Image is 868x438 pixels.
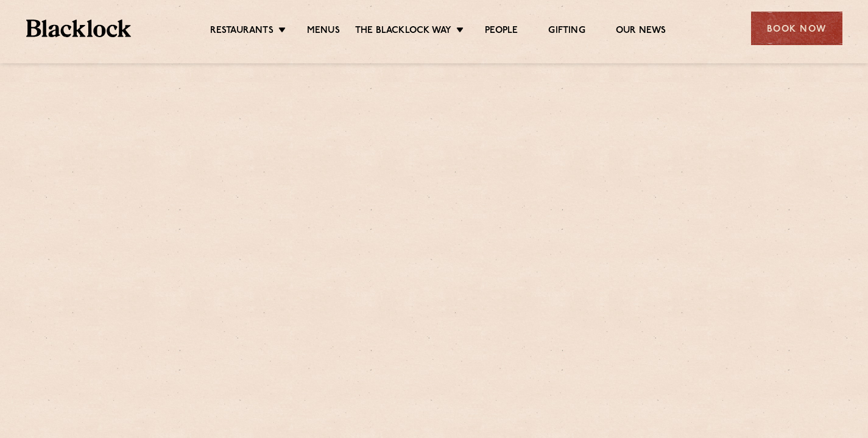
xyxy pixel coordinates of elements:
[485,25,518,38] a: People
[548,25,585,38] a: Gifting
[751,12,842,45] div: Book Now
[307,25,340,38] a: Menus
[616,25,666,38] a: Our News
[26,19,132,37] img: BL_Textured_Logo-footer-cropped.svg
[210,25,273,38] a: Restaurants
[355,25,451,38] a: The Blacklock Way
